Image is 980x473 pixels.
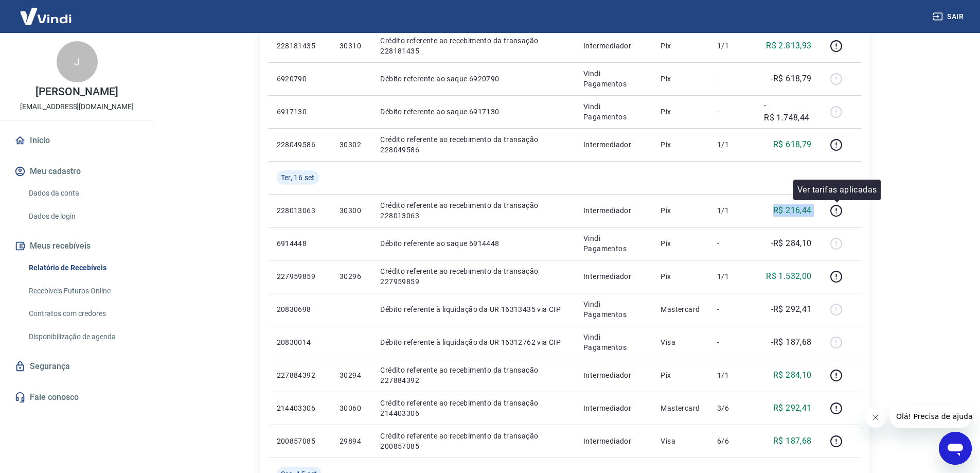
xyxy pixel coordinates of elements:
p: 30310 [340,41,364,51]
p: Crédito referente ao recebimento da transação 228013063 [380,200,567,221]
button: Meu cadastro [12,160,141,183]
p: 29894 [340,436,364,446]
p: 30296 [340,271,364,282]
p: Pix [661,139,701,150]
p: - [717,74,747,84]
p: 228049586 [277,139,323,150]
p: Pix [661,370,701,380]
iframe: Botão para abrir a janela de mensagens [939,432,972,465]
p: 6917130 [277,107,323,117]
p: Vindi Pagamentos [583,233,644,254]
p: R$ 618,79 [773,138,812,151]
a: Recebíveis Futuros Online [25,281,141,302]
img: Vindi [12,1,79,32]
p: 6914448 [277,238,323,249]
p: Intermediador [583,403,644,413]
p: 6920790 [277,74,323,84]
p: 30060 [340,403,364,413]
p: 30300 [340,205,364,216]
p: Vindi Pagamentos [583,101,644,122]
p: Intermediador [583,436,644,446]
p: - [717,107,747,117]
p: Visa [661,337,701,347]
p: -R$ 292,41 [771,303,812,316]
a: Contratos com credores [25,303,141,324]
p: Crédito referente ao recebimento da transação 200857085 [380,431,567,451]
p: Intermediador [583,139,644,150]
p: [EMAIL_ADDRESS][DOMAIN_NAME] [20,101,134,112]
p: Vindi Pagamentos [583,299,644,320]
a: Dados da conta [25,183,141,204]
p: R$ 2.813,93 [766,40,811,52]
p: Crédito referente ao recebimento da transação 227959859 [380,266,567,287]
p: Débito referente ao saque 6920790 [380,74,567,84]
p: -R$ 618,79 [771,73,812,85]
p: Pix [661,238,701,249]
p: 228013063 [277,205,323,216]
p: R$ 216,44 [773,204,812,217]
a: Fale conosco [12,386,141,409]
p: -R$ 1.748,44 [764,99,811,124]
a: Segurança [12,355,141,378]
a: Início [12,129,141,152]
p: Débito referente à liquidação da UR 16313435 via CIP [380,304,567,314]
p: 6/6 [717,436,747,446]
p: -R$ 284,10 [771,237,812,250]
p: 200857085 [277,436,323,446]
p: Débito referente ao saque 6917130 [380,107,567,117]
p: 1/1 [717,139,747,150]
p: - [717,238,747,249]
button: Sair [931,7,968,26]
p: Vindi Pagamentos [583,68,644,89]
p: 1/1 [717,370,747,380]
p: Débito referente ao saque 6914448 [380,238,567,249]
iframe: Mensagem da empresa [890,405,972,428]
p: Pix [661,74,701,84]
a: Disponibilização de agenda [25,326,141,347]
p: 20830698 [277,304,323,314]
p: Pix [661,205,701,216]
a: Relatório de Recebíveis [25,257,141,278]
p: 227959859 [277,271,323,282]
p: R$ 1.532,00 [766,270,811,283]
p: 214403306 [277,403,323,413]
p: 20830014 [277,337,323,347]
p: 1/1 [717,205,747,216]
p: 1/1 [717,271,747,282]
p: Visa [661,436,701,446]
p: Crédito referente ao recebimento da transação 214403306 [380,398,567,418]
p: [PERSON_NAME] [35,86,118,97]
p: Pix [661,41,701,51]
p: Crédito referente ao recebimento da transação 227884392 [380,365,567,386]
p: 3/6 [717,403,747,413]
p: 30302 [340,139,364,150]
p: 228181435 [277,41,323,51]
p: R$ 284,10 [773,369,812,381]
p: Intermediador [583,370,644,380]
button: Meus recebíveis [12,235,141,257]
div: J [57,41,98,82]
p: 30294 [340,370,364,380]
p: 227884392 [277,370,323,380]
p: Intermediador [583,205,644,216]
p: R$ 187,68 [773,435,812,447]
p: Intermediador [583,41,644,51]
p: Pix [661,107,701,117]
p: Crédito referente ao recebimento da transação 228049586 [380,134,567,155]
p: Intermediador [583,271,644,282]
p: Vindi Pagamentos [583,332,644,353]
span: Ter, 16 set [281,172,315,183]
a: Dados de login [25,206,141,227]
p: R$ 292,41 [773,402,812,414]
p: Mastercard [661,403,701,413]
p: - [717,304,747,314]
iframe: Fechar mensagem [865,407,886,428]
p: Crédito referente ao recebimento da transação 228181435 [380,36,567,56]
p: 1/1 [717,41,747,51]
p: Mastercard [661,304,701,314]
span: Olá! Precisa de ajuda? [6,7,86,15]
p: - [717,337,747,347]
p: -R$ 187,68 [771,336,812,348]
p: Ver tarifas aplicadas [797,184,877,196]
p: Débito referente à liquidação da UR 16312762 via CIP [380,337,567,347]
